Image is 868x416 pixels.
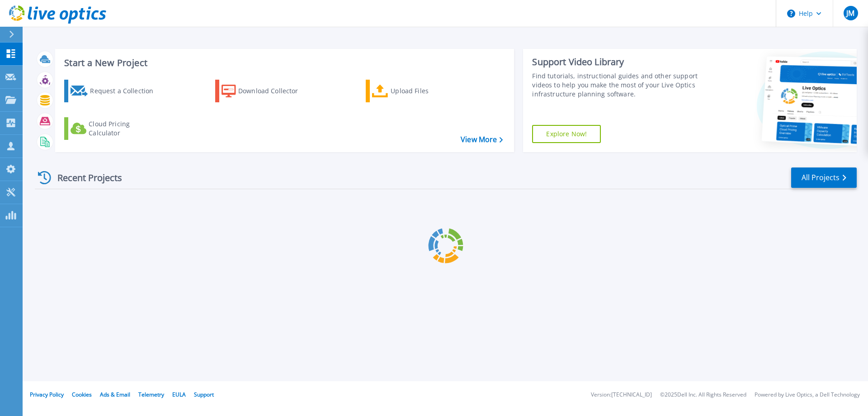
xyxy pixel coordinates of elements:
div: Find tutorials, instructional guides and other support videos to help you make the most of your L... [532,72,702,99]
div: Cloud Pricing Calculator [89,120,161,138]
span: JM [846,10,854,17]
a: Request a Collection [64,80,165,102]
a: Cloud Pricing Calculator [64,117,165,140]
a: Cookies [72,391,92,398]
li: Version: [TECHNICAL_ID] [591,392,652,398]
div: Upload Files [391,82,463,100]
a: Explore Now! [532,125,601,143]
div: Request a Collection [90,82,162,100]
a: Support [194,391,214,398]
div: Support Video Library [532,56,702,68]
li: Powered by Live Optics, a Dell Technology [755,392,860,398]
li: © 2025 Dell Inc. All Rights Reserved [660,392,746,398]
div: Download Collector [238,82,311,100]
a: All Projects [791,167,857,188]
a: EULA [172,391,186,398]
a: Upload Files [366,80,467,102]
div: Recent Projects [35,167,134,189]
a: Privacy Policy [30,391,64,398]
h3: Start a New Project [64,58,503,68]
a: Telemetry [138,391,164,398]
a: Ads & Email [100,391,130,398]
a: View More [461,135,503,144]
a: Download Collector [215,80,316,102]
